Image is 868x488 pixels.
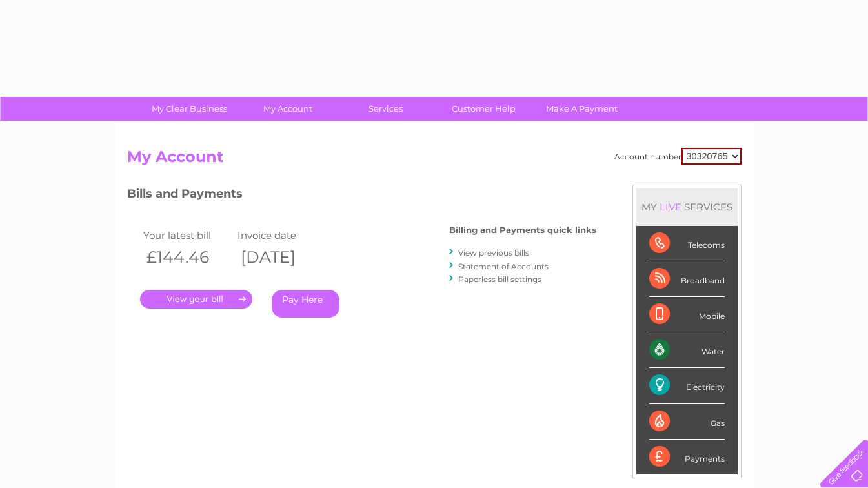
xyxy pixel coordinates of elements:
[234,97,341,121] a: My Account
[649,404,725,440] div: Gas
[614,148,742,165] div: Account number
[649,261,725,297] div: Broadband
[140,290,252,309] a: .
[649,332,725,368] div: Water
[458,248,529,258] a: View previous bills
[234,244,328,270] th: [DATE]
[649,368,725,403] div: Electricity
[140,227,234,244] td: Your latest bill
[458,274,541,284] a: Paperless bill settings
[127,185,596,207] h3: Bills and Payments
[449,225,596,235] h4: Billing and Payments quick links
[140,244,234,270] th: £144.46
[332,97,439,121] a: Services
[657,201,684,213] div: LIVE
[272,290,339,318] a: Pay Here
[649,297,725,332] div: Mobile
[127,148,742,172] h2: My Account
[649,226,725,261] div: Telecoms
[234,227,328,244] td: Invoice date
[430,97,537,121] a: Customer Help
[636,188,738,225] div: MY SERVICES
[458,261,549,271] a: Statement of Accounts
[529,97,635,121] a: Make A Payment
[136,97,243,121] a: My Clear Business
[649,440,725,474] div: Payments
